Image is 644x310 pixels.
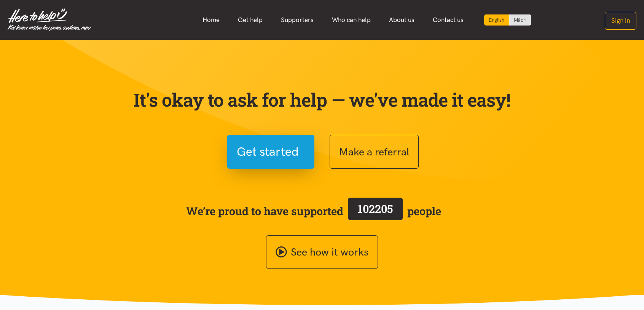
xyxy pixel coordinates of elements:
div: Current language [484,14,509,26]
a: Get help [229,12,272,28]
span: We’re proud to have supported people [186,196,441,226]
a: Who can help [323,12,380,28]
span: Get started [237,142,299,161]
div: Language toggle [484,14,531,26]
a: About us [380,12,424,28]
button: Sign in [605,12,636,30]
a: Supporters [272,12,323,28]
a: Contact us [424,12,473,28]
a: 102205 [343,196,407,226]
button: Get started [227,135,314,169]
p: It's okay to ask for help — we've made it easy! [132,89,512,111]
span: 102205 [358,201,393,216]
a: See how it works [266,235,378,269]
a: Home [193,12,229,28]
a: Switch to Te Reo Māori [509,14,531,26]
button: Make a referral [330,135,419,169]
img: Home [8,8,91,31]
